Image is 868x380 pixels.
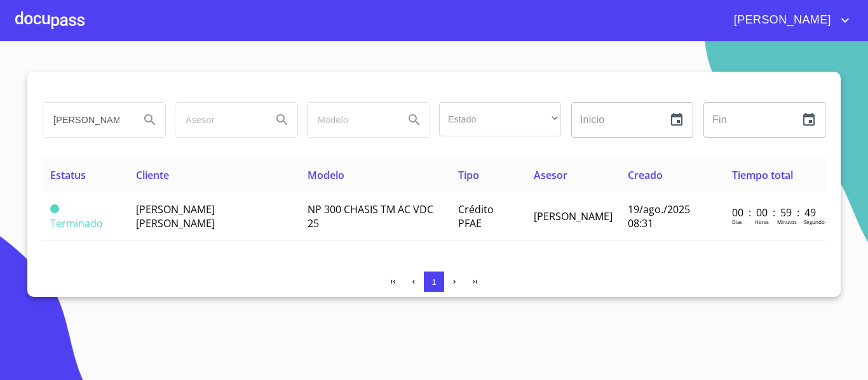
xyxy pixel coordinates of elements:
button: Search [135,105,165,135]
span: Modelo [308,168,344,182]
span: Terminado [50,204,59,213]
span: [PERSON_NAME] [724,10,837,30]
span: Estatus [50,168,86,182]
p: Segundos [804,218,827,225]
button: Search [267,105,297,135]
span: 19/ago./2025 08:31 [628,202,690,230]
span: NP 300 CHASIS TM AC VDC 25 [308,202,433,230]
input: search [43,103,130,137]
button: Search [399,105,430,135]
span: 1 [431,277,436,287]
input: search [308,103,394,137]
span: [PERSON_NAME] [PERSON_NAME] [136,202,215,230]
p: 00 : 00 : 59 : 49 [732,206,818,219]
span: Tipo [458,168,479,182]
p: Dias [732,218,742,225]
span: Terminado [50,216,103,230]
p: Horas [755,218,769,225]
div: ​ [439,102,561,136]
span: Creado [628,168,663,182]
span: Crédito PFAE [458,202,494,230]
button: account of current user [724,10,853,30]
button: 1 [424,272,444,292]
span: Tiempo total [732,168,793,182]
input: search [175,103,262,137]
p: Minutos [777,218,797,225]
span: Cliente [136,168,169,182]
span: [PERSON_NAME] [534,209,613,223]
span: Asesor [534,168,567,182]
